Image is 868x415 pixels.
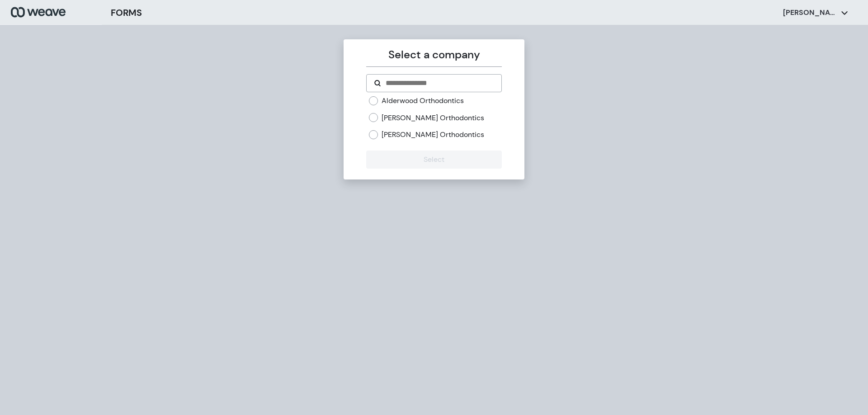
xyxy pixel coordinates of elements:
[385,78,494,89] input: Search
[382,113,484,123] label: [PERSON_NAME] Orthodontics
[783,8,837,18] p: [PERSON_NAME]
[382,130,484,140] label: [PERSON_NAME] Orthodontics
[382,96,464,106] label: Alderwood Orthodontics
[366,151,501,169] button: Select
[111,6,142,19] h3: FORMS
[366,47,501,63] p: Select a company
